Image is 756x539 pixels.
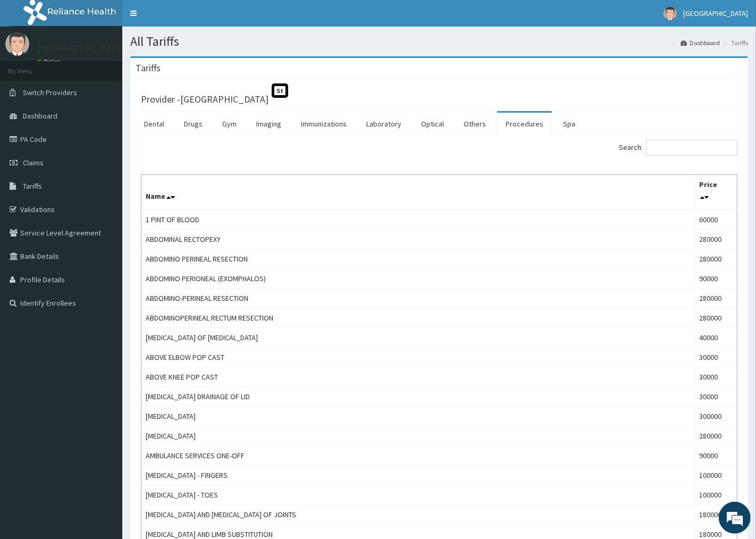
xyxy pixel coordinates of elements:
a: Dental [136,113,173,135]
img: User Image [5,32,29,56]
td: [MEDICAL_DATA] - TOES [141,485,695,505]
td: [MEDICAL_DATA] OF [MEDICAL_DATA] [141,328,695,348]
td: 280000 [695,308,737,328]
td: ABDOMINOPERINEAL RECTUM RESECTION [141,308,695,328]
input: Search: [646,140,737,156]
span: Claims [23,158,44,167]
span: Tariffs [23,181,42,191]
a: Optical [413,113,452,135]
td: 90000 [695,446,737,466]
a: Spa [555,113,584,135]
td: ABOVE ELBOW POP CAST [141,348,695,367]
h3: Tariffs [136,63,161,73]
td: 280000 [695,289,737,308]
span: St [272,83,288,98]
td: AMBULANCE SERVICES ONE-OFF [141,446,695,466]
a: Procedures [497,113,552,135]
li: Tariffs [721,38,748,47]
td: 40000 [695,328,737,348]
td: [MEDICAL_DATA] AND [MEDICAL_DATA] OF JOINTS [141,505,695,525]
p: [GEOGRAPHIC_DATA] [37,43,125,53]
td: 100000 [695,485,737,505]
div: Chat with us now [55,60,179,73]
img: d_794563401_company_1708531726252_794563401 [20,53,43,80]
a: Dashboard [681,38,720,47]
a: Drugs [175,113,211,135]
td: ABDOMINO PERIONEAL (EXOMPHALOS) [141,269,695,289]
td: ABOVE KNEE POP CAST [141,367,695,387]
label: Search: [619,140,737,156]
h3: Provider - [GEOGRAPHIC_DATA] [141,95,268,104]
a: Immunizations [292,113,355,135]
td: ABDOMINAL RECTOPEXY [141,230,695,249]
span: Dashboard [23,111,57,121]
td: 30000 [695,348,737,367]
span: We're online! [62,134,147,241]
td: [MEDICAL_DATA] DRAINAGE OF LID [141,387,695,407]
td: 30000 [695,367,737,387]
a: Gym [214,113,245,135]
textarea: Type your message and hit 'Enter' [5,290,203,327]
img: User Image [663,7,677,20]
td: 100000 [695,466,737,485]
td: 280000 [695,230,737,249]
span: [GEOGRAPHIC_DATA] [683,9,748,18]
th: Price [695,175,737,210]
h1: All Tariffs [130,35,748,48]
a: Others [455,113,494,135]
td: 180000 [695,505,737,525]
span: Switch Providers [23,88,77,97]
div: Minimize live chat window [174,5,200,31]
a: Online [37,58,63,65]
td: 1 PINT OF BLOOD [141,209,695,230]
a: Imaging [248,113,290,135]
td: 300000 [695,407,737,426]
td: [MEDICAL_DATA] - FINGERS [141,466,695,485]
td: 280000 [695,426,737,446]
td: [MEDICAL_DATA] [141,426,695,446]
td: 60000 [695,209,737,230]
td: ABDOMINO-PERINEAL RESECTION [141,289,695,308]
td: 280000 [695,249,737,269]
a: Laboratory [358,113,410,135]
td: ABDOMINO PERINEAL RESECTION [141,249,695,269]
td: 90000 [695,269,737,289]
td: [MEDICAL_DATA] [141,407,695,426]
th: Name [141,175,695,210]
td: 30000 [695,387,737,407]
